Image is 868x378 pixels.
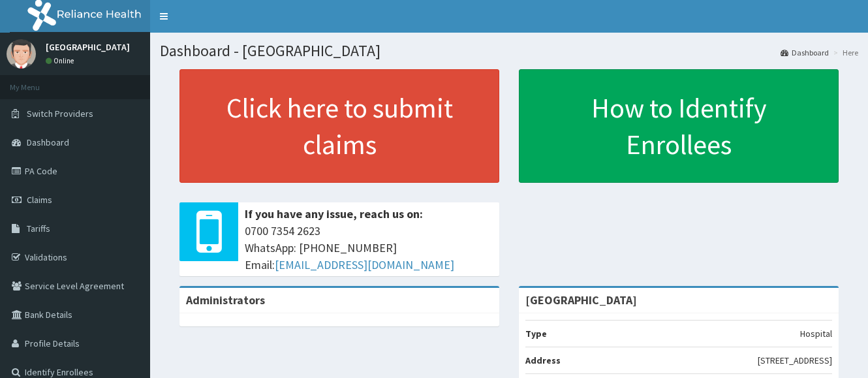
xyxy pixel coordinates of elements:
[800,327,832,340] p: Hospital
[27,223,50,234] span: Tariffs
[525,292,637,307] strong: [GEOGRAPHIC_DATA]
[179,69,499,183] a: Click here to submit claims
[27,108,93,119] span: Switch Providers
[46,56,77,65] a: Online
[245,206,423,221] b: If you have any issue, reach us on:
[160,42,858,59] h1: Dashboard - [GEOGRAPHIC_DATA]
[186,292,265,307] b: Administrators
[27,194,52,206] span: Claims
[275,257,454,272] a: [EMAIL_ADDRESS][DOMAIN_NAME]
[27,136,69,148] span: Dashboard
[525,328,547,339] b: Type
[245,223,493,273] span: 0700 7354 2623 WhatsApp: [PHONE_NUMBER] Email:
[7,39,36,69] img: User Image
[781,47,829,58] a: Dashboard
[519,69,839,183] a: How to Identify Enrollees
[46,42,130,52] p: [GEOGRAPHIC_DATA]
[758,354,832,367] p: [STREET_ADDRESS]
[830,47,858,58] li: Here
[525,354,561,366] b: Address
